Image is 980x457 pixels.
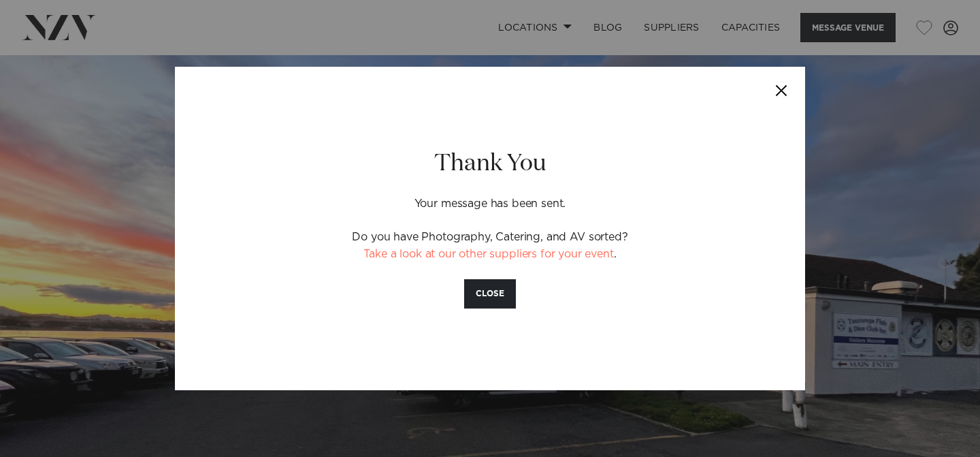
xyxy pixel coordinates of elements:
[252,148,728,179] h2: Thank You
[464,279,516,309] button: CLOSE
[252,229,728,263] p: Do you have Photography, Catering, and AV sorted? .
[363,249,613,259] a: Take a look at our other suppliers for your event
[757,67,805,114] button: Close
[252,179,728,212] p: Your message has been sent.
